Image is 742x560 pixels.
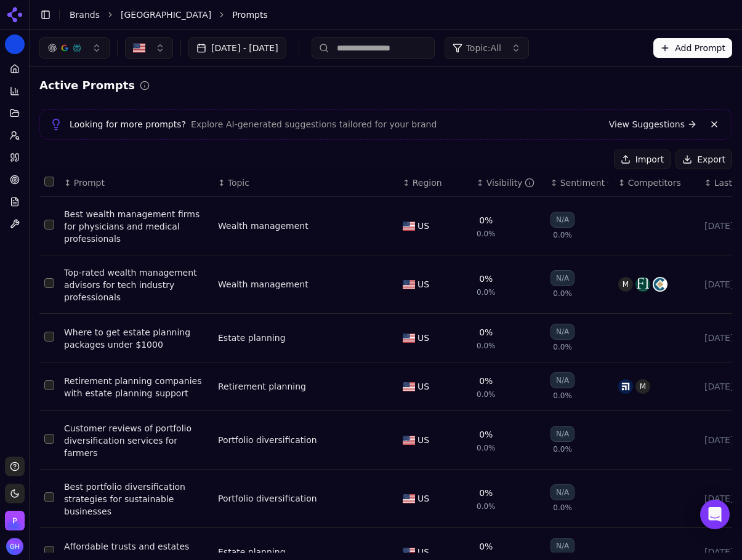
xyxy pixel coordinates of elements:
div: ↕Competitors [618,177,695,189]
div: 0% [479,273,493,285]
span: 0.0% [477,341,496,351]
img: lpl financial [618,379,633,394]
a: [GEOGRAPHIC_DATA] [121,9,211,21]
span: US [417,492,429,505]
div: N/A [550,426,575,442]
a: Estate planning [218,332,286,344]
span: US [417,434,429,446]
img: US flag [403,280,415,289]
div: N/A [550,372,575,388]
button: [DATE] - [DATE] [188,37,286,59]
a: Retirement planning [218,380,306,393]
div: 0% [479,214,493,226]
span: 0.0% [553,342,572,352]
div: N/A [550,324,575,340]
div: N/A [550,538,575,554]
span: US [417,546,429,558]
img: United States [133,42,145,54]
span: US [417,278,429,290]
button: Select row 6 [44,492,54,502]
div: Sentiment [560,177,608,189]
button: Select row 2 [44,278,54,288]
button: Open organization switcher [5,511,25,530]
img: US flag [403,222,415,231]
img: US flag [403,548,415,557]
span: M [618,277,633,292]
div: Best wealth management firms for physicians and medical professionals [64,208,208,245]
span: 0.0% [553,391,572,401]
button: Open user button [6,538,23,555]
div: 0% [479,375,493,387]
span: US [417,332,429,344]
span: 0.0% [553,444,572,454]
button: Dismiss banner [707,117,722,132]
nav: breadcrumb [70,9,708,21]
div: 0% [479,540,493,553]
button: Select row 5 [44,434,54,444]
th: Topic [213,169,398,197]
button: Select row 1 [44,220,54,230]
img: Perrill [5,511,25,530]
div: ↕Topic [218,177,393,189]
a: Portfolio diversification [218,434,317,446]
img: US flag [403,436,415,445]
a: Top-rated wealth management advisors for tech industry professionals [64,266,208,303]
img: US flag [403,494,415,503]
a: View Suggestions [609,118,697,130]
button: Select all rows [44,177,54,186]
img: US flag [403,334,415,343]
th: Prompt [59,169,213,197]
img: creative planning [653,277,667,292]
span: Prompt [74,177,105,189]
span: Topic: All [466,42,501,54]
th: Region [398,169,472,197]
button: Add Prompt [653,38,732,58]
span: Explore AI-generated suggestions tailored for your brand [191,118,437,130]
th: Competitors [613,169,700,197]
a: Where to get estate planning packages under $1000 [64,326,208,351]
h2: Active Prompts [39,77,135,94]
button: Select row 3 [44,332,54,342]
a: Estate planning [218,546,286,558]
div: 0% [479,326,493,338]
a: Wealth management [218,278,308,290]
div: ↕Prompt [64,177,208,189]
a: Portfolio diversification [218,492,317,505]
div: ↕Visibility [477,177,541,189]
div: 0% [479,487,493,499]
img: US flag [403,382,415,391]
span: 0.0% [553,289,572,298]
a: Retirement planning companies with estate planning support [64,375,208,399]
a: Customer reviews of portfolio diversification services for farmers [64,422,208,459]
span: 0.0% [477,287,496,297]
span: 0.0% [477,443,496,453]
div: N/A [550,270,575,286]
button: Select row 4 [44,380,54,390]
span: M [635,379,650,394]
img: fisher investments [635,277,650,292]
a: Best portfolio diversification strategies for sustainable businesses [64,481,208,518]
a: Wealth management [218,220,308,232]
div: ↕Region [403,177,467,189]
button: Export [675,150,732,169]
img: Berkshire [5,34,25,54]
span: 0.0% [553,503,572,513]
span: 0.0% [477,390,496,399]
span: Looking for more prompts? [70,118,186,130]
div: Open Intercom Messenger [700,500,730,529]
button: Import [614,150,671,169]
img: Grace Hallen [6,538,23,555]
span: US [417,220,429,232]
span: Region [413,177,442,189]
